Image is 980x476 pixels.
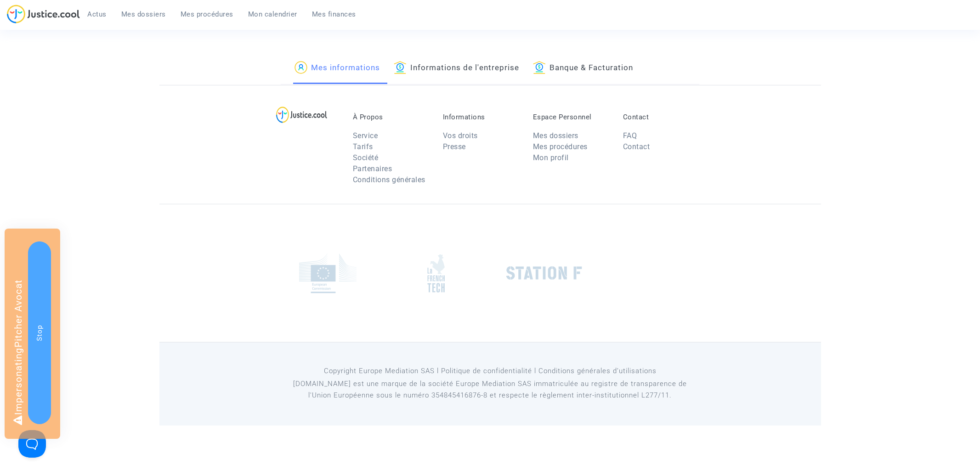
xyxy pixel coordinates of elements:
[394,53,519,84] a: Informations de l'entreprise
[80,7,114,21] a: Actus
[87,10,107,18] span: Actus
[533,153,569,162] a: Mon profil
[443,131,478,140] a: Vos droits
[35,325,44,341] span: Stop
[295,53,380,84] a: Mes informations
[248,10,297,18] span: Mon calendrier
[533,53,633,84] a: Banque & Facturation
[623,113,699,121] p: Contact
[121,10,166,18] span: Mes dossiers
[353,175,425,184] a: Conditions générales
[443,113,519,121] p: Informations
[353,164,392,173] a: Partenaires
[281,378,699,401] p: [DOMAIN_NAME] est une marque de la société Europe Mediation SAS immatriculée au registre de tr...
[28,241,51,424] button: Stop
[312,10,356,18] span: Mes finances
[353,153,379,162] a: Société
[114,7,173,21] a: Mes dossiers
[295,61,307,74] img: icon-passager.svg
[623,142,650,151] a: Contact
[353,142,373,151] a: Tarifs
[276,106,327,123] img: logo-lg.svg
[623,131,637,140] a: FAQ
[427,254,445,293] img: french_tech.png
[281,365,699,377] p: Copyright Europe Mediation SAS l Politique de confidentialité l Conditions générales d’utilisa...
[533,113,609,121] p: Espace Personnel
[394,61,407,74] img: icon-banque.svg
[181,10,233,18] span: Mes procédures
[443,142,466,151] a: Presse
[533,131,578,140] a: Mes dossiers
[173,7,241,21] a: Mes procédures
[305,7,363,21] a: Mes finances
[353,113,429,121] p: À Propos
[533,142,588,151] a: Mes procédures
[353,131,378,140] a: Service
[7,5,80,23] img: jc-logo.svg
[506,266,582,280] img: stationf.png
[299,253,357,293] img: europe_commision.png
[533,61,546,74] img: icon-banque.svg
[241,7,305,21] a: Mon calendrier
[18,430,46,458] iframe: Help Scout Beacon - Open
[5,229,60,439] div: Impersonating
